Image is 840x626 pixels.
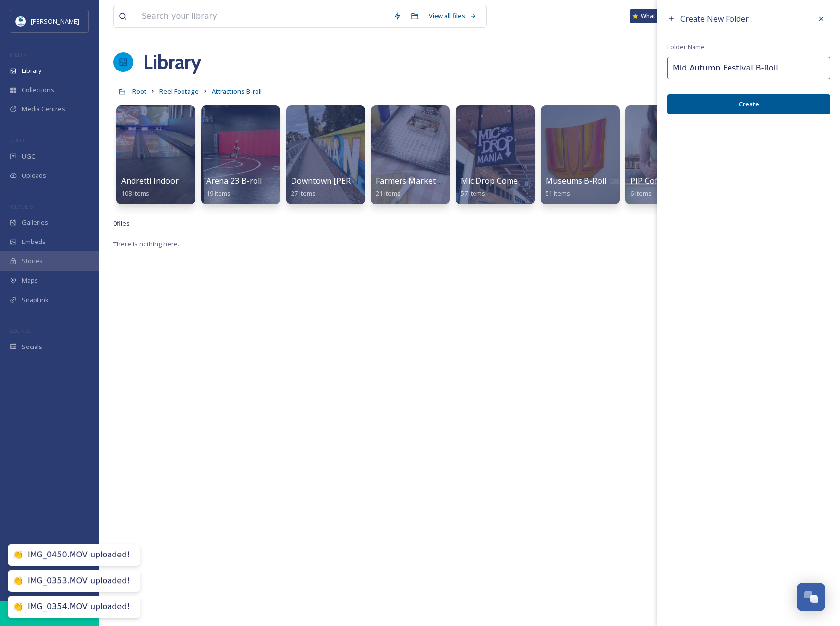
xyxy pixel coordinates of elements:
[291,176,449,198] a: Downtown [PERSON_NAME] Murals B-Roll27 items
[630,9,679,23] a: What's New
[212,87,262,96] span: Attractions B-roll
[461,189,485,198] span: 57 items
[376,189,401,198] span: 21 items
[28,602,130,612] div: IMG_0354.MOV uploaded!
[22,152,35,161] span: UGC
[22,218,48,227] span: Galleries
[461,175,549,186] span: Mic Drop Comedy B-roll
[13,576,23,586] div: 👏
[113,240,179,248] span: There is nothing here.
[212,85,262,97] a: Attractions B-roll
[10,327,30,334] span: SOCIALS
[143,47,201,77] a: Library
[121,175,265,186] span: Andretti Indoor Karting & Games B-roll
[797,583,825,611] button: Open Chat
[16,16,26,26] img: download.jpeg
[546,189,570,198] span: 51 items
[13,602,23,612] div: 👏
[376,176,464,198] a: Farmers Markets B-Roll21 items
[667,94,830,114] button: Create
[22,276,38,285] span: Maps
[546,176,606,198] a: Museums B-Roll51 items
[28,576,130,586] div: IMG_0353.MOV uploaded!
[206,189,231,198] span: 19 items
[159,87,199,96] span: Reel Footage
[31,17,79,26] span: [PERSON_NAME]
[206,175,262,186] span: Arena 23 B-roll
[22,237,46,246] span: Embeds
[630,176,716,198] a: PIP Coffee + Clay B-roll6 items
[22,171,46,180] span: Uploads
[121,176,265,198] a: Andretti Indoor Karting & Games B-roll108 items
[13,550,23,560] div: 👏
[22,256,43,266] span: Stories
[291,175,449,186] span: Downtown [PERSON_NAME] Murals B-Roll
[137,5,388,27] input: Search your library
[159,85,199,97] a: Reel Footage
[630,189,652,198] span: 6 items
[206,176,262,198] a: Arena 23 B-roll19 items
[28,550,130,560] div: IMG_0450.MOV uploaded!
[10,203,33,210] span: WIDGETS
[22,85,54,95] span: Collections
[667,57,830,79] input: Name
[132,87,146,96] span: Root
[10,137,31,144] span: COLLECT
[132,85,146,97] a: Root
[22,342,42,351] span: Socials
[22,66,41,75] span: Library
[630,175,716,186] span: PIP Coffee + Clay B-roll
[376,175,464,186] span: Farmers Markets B-Roll
[291,189,316,198] span: 27 items
[121,189,149,198] span: 108 items
[424,6,481,26] a: View all files
[22,295,49,305] span: SnapLink
[461,176,549,198] a: Mic Drop Comedy B-roll57 items
[667,42,705,52] span: Folder Name
[113,219,130,228] span: 0 file s
[22,104,65,114] span: Media Centres
[546,175,606,186] span: Museums B-Roll
[10,51,27,58] span: MEDIA
[680,13,749,24] span: Create New Folder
